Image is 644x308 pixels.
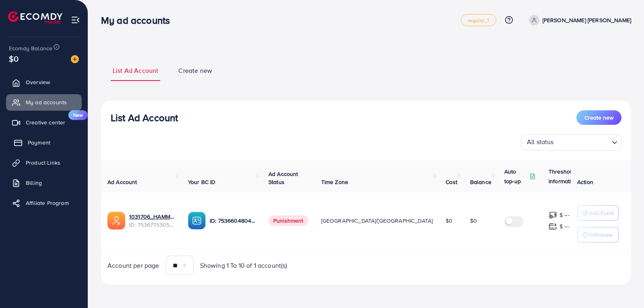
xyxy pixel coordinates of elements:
span: $0 [446,217,452,225]
img: top-up amount [549,211,557,219]
span: Account per page [107,261,159,270]
span: Create new [178,66,212,75]
span: List Ad Account [113,66,158,75]
span: Ad Account Status [268,170,298,186]
span: ID: 7536775305621553159 [129,221,175,229]
button: Create new [576,110,621,125]
span: Overview [26,78,50,86]
a: 1031706_HAMMAD AGENCY_1754792673854 [129,213,175,221]
img: top-up amount [549,222,557,231]
span: Your BC ID [188,178,216,186]
span: $0 [9,53,19,64]
p: Withdraw [589,230,612,240]
a: Product Links [6,155,82,171]
span: Cost [446,178,457,186]
span: Ad Account [107,178,137,186]
h3: List Ad Account [111,112,178,124]
div: Search for option [521,134,621,151]
span: Affiliate Program [26,199,69,207]
img: ic-ads-acc.e4c84228.svg [107,212,125,229]
input: Search for option [556,136,609,149]
a: Affiliate Program [6,195,82,211]
p: $ --- [559,210,570,220]
span: Product Links [26,159,60,167]
span: Creative center [26,118,65,126]
a: Billing [6,175,82,191]
span: Payment [28,138,50,147]
span: Create new [584,114,613,122]
p: Threshold information [549,167,588,186]
span: Showing 1 To 10 of 1 account(s) [200,261,287,270]
a: Creative centerNew [6,114,82,130]
span: Time Zone [321,178,348,186]
span: Punishment [268,215,308,226]
a: regular_1 [461,14,496,26]
span: All status [525,136,555,149]
p: ID: 7536604804786438145 [210,216,256,225]
span: My ad accounts [26,98,67,106]
span: Billing [26,179,42,187]
h3: My ad accounts [101,14,176,26]
img: image [71,55,79,63]
span: $0 [470,217,477,225]
div: <span class='underline'>1031706_HAMMAD AGENCY_1754792673854</span></br>7536775305621553159 [129,213,175,229]
p: [PERSON_NAME] [PERSON_NAME] [543,15,631,25]
p: Auto top-up [504,167,528,186]
span: Balance [470,178,491,186]
a: Overview [6,74,82,90]
span: [GEOGRAPHIC_DATA]/[GEOGRAPHIC_DATA] [321,217,433,225]
a: Payment [6,134,82,151]
button: Withdraw [577,227,619,242]
span: regular_1 [468,18,489,23]
span: Action [577,178,593,186]
a: [PERSON_NAME] [PERSON_NAME] [526,15,631,25]
a: My ad accounts [6,94,82,110]
span: Ecomdy Balance [9,44,52,52]
p: Add Fund [589,208,613,218]
button: Add Fund [577,205,619,221]
img: ic-ba-acc.ded83a64.svg [188,212,206,229]
span: New [68,110,88,120]
img: logo [8,11,62,24]
p: $ --- [559,221,570,231]
img: menu [71,15,80,25]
